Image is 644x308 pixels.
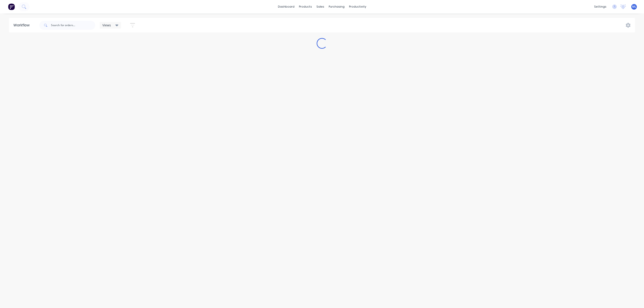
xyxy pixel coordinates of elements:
[297,3,314,10] div: products
[13,23,32,28] div: Workflow
[632,5,636,9] span: ML
[276,3,297,10] a: dashboard
[102,23,111,27] span: Views
[592,3,609,10] div: settings
[51,21,95,30] input: Search for orders...
[8,3,15,10] img: Factory
[326,3,347,10] div: purchasing
[314,3,326,10] div: sales
[347,3,369,10] div: productivity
